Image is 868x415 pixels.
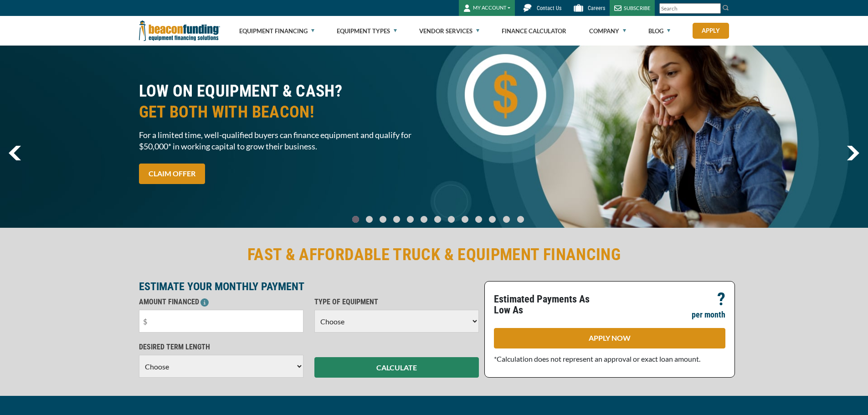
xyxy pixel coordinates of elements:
[314,297,479,307] p: TYPE OF EQUIPMENT
[494,328,725,348] a: APPLY NOW
[446,215,457,223] a: Go To Slide 7
[350,215,361,223] a: Go To Slide 0
[487,215,498,223] a: Go To Slide 10
[847,146,859,160] a: next
[391,215,402,223] a: Go To Slide 3
[139,129,429,152] span: For a limited time, well-qualified buyers can finance equipment and qualify for $50,000* in worki...
[418,215,429,223] a: Go To Slide 5
[589,16,626,46] a: Company
[139,281,479,292] p: ESTIMATE YOUR MONTHLY PAYMENT
[139,244,729,265] h2: FAST & AFFORDABLE TRUCK & EQUIPMENT FINANCING
[693,23,729,39] a: Apply
[473,215,484,223] a: Go To Slide 9
[9,146,21,160] a: previous
[9,146,21,160] img: Left Navigator
[139,81,429,123] h2: LOW ON EQUIPMENT & CASH?
[722,4,729,11] img: Search
[364,215,375,223] a: Go To Slide 1
[459,215,470,223] a: Go To Slide 8
[501,215,512,223] a: Go To Slide 11
[717,294,725,305] p: ?
[139,342,303,353] p: DESIRED TERM LENGTH
[139,164,205,184] a: CLAIM OFFER
[515,215,526,223] a: Go To Slide 12
[711,5,719,12] a: Clear search text
[588,5,605,11] span: Careers
[139,16,220,46] img: Beacon Funding Corporation logo
[139,310,303,333] input: $
[405,215,416,223] a: Go To Slide 4
[537,5,561,11] span: Contact Us
[502,16,566,46] a: Finance Calculator
[419,16,479,46] a: Vendor Services
[692,309,725,320] p: per month
[377,215,388,223] a: Go To Slide 2
[432,215,443,223] a: Go To Slide 6
[337,16,397,46] a: Equipment Types
[659,3,721,14] input: Search
[139,102,429,123] span: GET BOTH WITH BEACON!
[139,297,303,307] p: AMOUNT FINANCED
[239,16,314,46] a: Equipment Financing
[494,354,700,363] span: *Calculation does not represent an approval or exact loan amount.
[314,357,479,378] button: CALCULATE
[847,146,859,160] img: Right Navigator
[648,16,670,46] a: Blog
[494,294,604,316] p: Estimated Payments As Low As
